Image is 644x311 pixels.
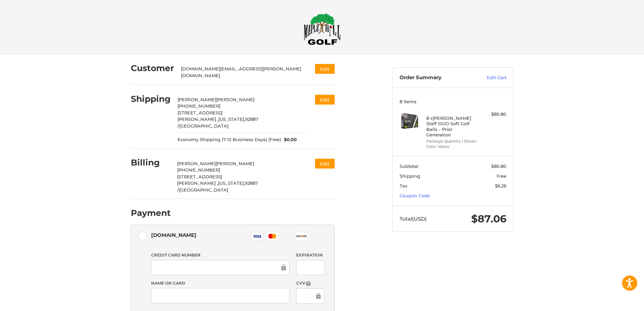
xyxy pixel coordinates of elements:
span: [US_STATE], [218,180,245,186]
span: $80.80 [491,163,506,169]
span: [PERSON_NAME] [216,97,255,102]
h3: Order Summary [400,74,472,81]
span: 92887 / [177,180,258,193]
span: [US_STATE], [218,116,245,122]
label: CVV [296,280,324,287]
li: Color Yellow [426,144,478,150]
h4: 8 x [PERSON_NAME] Staff DUO Soft Golf Balls - Prior Generation [426,115,478,137]
h2: Billing [131,157,170,168]
div: [DOMAIN_NAME] [151,229,196,241]
button: Edit [315,64,335,74]
span: Total (USD) [400,216,427,222]
button: Edit [315,159,335,169]
label: Expiration [296,252,324,258]
a: Coupon Code [400,193,430,198]
button: Edit [315,95,335,105]
span: [PERSON_NAME] , [177,180,218,186]
h2: Customer [131,63,174,73]
a: Edit Cart [472,74,506,81]
div: [DOMAIN_NAME][EMAIL_ADDRESS][PERSON_NAME][DOMAIN_NAME] [181,66,302,79]
span: Economy Shipping (7-12 Business Days) (Free) [177,136,281,143]
span: $6.26 [495,183,506,188]
h3: 8 Items [400,99,506,104]
li: Package Quantity 1 Dozen [426,138,478,144]
span: Free [497,173,506,179]
span: [GEOGRAPHIC_DATA] [179,123,229,129]
span: [PHONE_NUMBER] [177,167,220,173]
span: [PERSON_NAME] [216,161,254,166]
span: [PERSON_NAME] [177,97,216,102]
span: [PERSON_NAME] , [177,116,218,122]
span: [PHONE_NUMBER] [177,103,220,109]
span: $87.06 [471,213,506,225]
div: $80.80 [480,111,506,118]
span: [STREET_ADDRESS] [177,110,222,115]
img: Maple Hill Golf [304,13,341,45]
span: Tax [400,183,407,188]
span: [GEOGRAPHIC_DATA] [179,187,228,193]
span: 92887 / [177,116,258,129]
span: [PERSON_NAME] [177,161,216,166]
span: Shipping [400,173,420,179]
h2: Payment [131,208,171,218]
h2: Shipping [131,94,171,104]
span: Subtotal [400,163,419,169]
span: $0.00 [281,136,297,143]
label: Name on Card [151,280,290,286]
label: Credit Card Number [151,252,290,258]
span: [STREET_ADDRESS] [177,174,222,179]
